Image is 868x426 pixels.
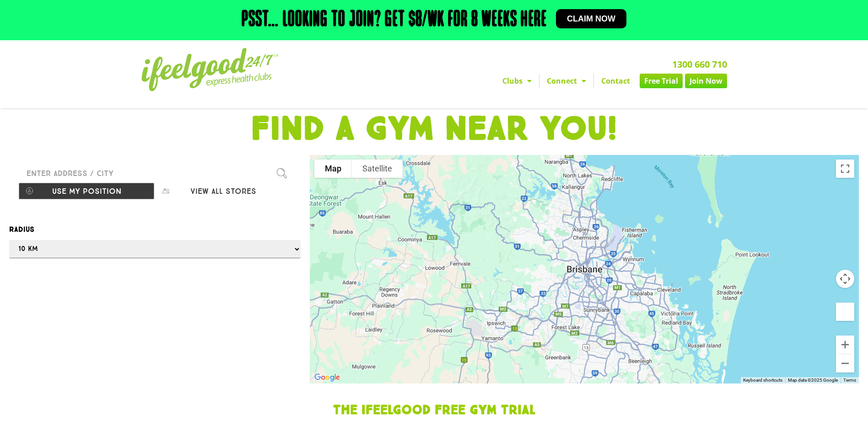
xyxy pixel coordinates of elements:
[640,74,683,88] a: Free Trial
[352,160,403,178] button: Show satellite imagery
[836,354,854,373] button: Zoom out
[18,182,155,200] button: Use my position
[685,74,727,88] a: Join Now
[277,168,287,178] img: search.svg
[672,58,727,70] a: 1300 660 710
[495,74,539,88] a: Clubs
[233,404,636,417] h1: The IfeelGood Free Gym Trial
[350,74,727,88] nav: Menu
[242,9,547,31] h2: Psst… Looking to join? Get $8/wk for 8 weeks here
[312,372,342,383] img: Google
[788,378,838,383] span: Map data ©2025 Google
[743,377,782,383] button: Keyboard shortcuts
[539,74,593,88] a: Connect
[836,160,854,178] button: Toggle fullscreen view
[843,378,856,383] a: Terms (opens in new tab)
[836,303,854,321] button: Drag Pegman onto the map to open Street View
[5,113,863,146] h1: FIND A GYM NEAR YOU!
[836,335,854,354] button: Zoom in
[155,182,291,200] button: View all stores
[312,372,342,383] a: Click to see this area on Google Maps
[594,74,637,88] a: Contact
[556,9,626,28] a: Claim now
[567,15,615,23] span: Claim now
[314,160,352,178] button: Show street map
[9,224,301,235] label: Radius
[836,270,854,288] button: Map camera controls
